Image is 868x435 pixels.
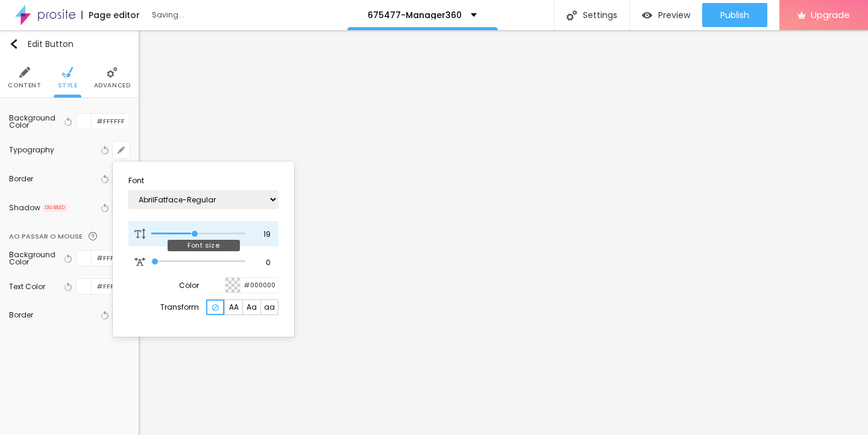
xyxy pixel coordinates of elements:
[212,304,219,311] img: Icone
[229,304,239,311] span: AA
[179,282,199,289] p: Color
[264,304,275,311] span: aa
[134,228,145,239] img: Icon Font Size
[128,177,278,184] p: Font
[134,257,145,268] img: Icon Letter Spacing
[247,304,257,311] span: Aa
[160,304,199,311] p: Transform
